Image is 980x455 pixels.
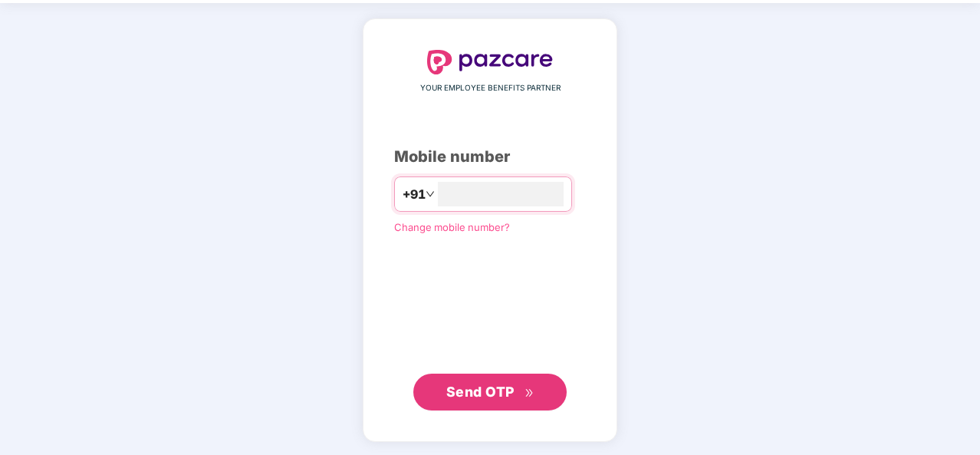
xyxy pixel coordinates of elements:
[525,388,534,398] span: double-right
[413,374,567,410] button: Send OTPdouble-right
[394,221,510,233] a: Change mobile number?
[420,82,561,94] span: YOUR EMPLOYEE BENEFITS PARTNER
[446,384,515,400] span: Send OTP
[403,185,426,204] span: +91
[426,190,435,199] span: down
[427,50,553,74] img: logo
[394,145,586,169] div: Mobile number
